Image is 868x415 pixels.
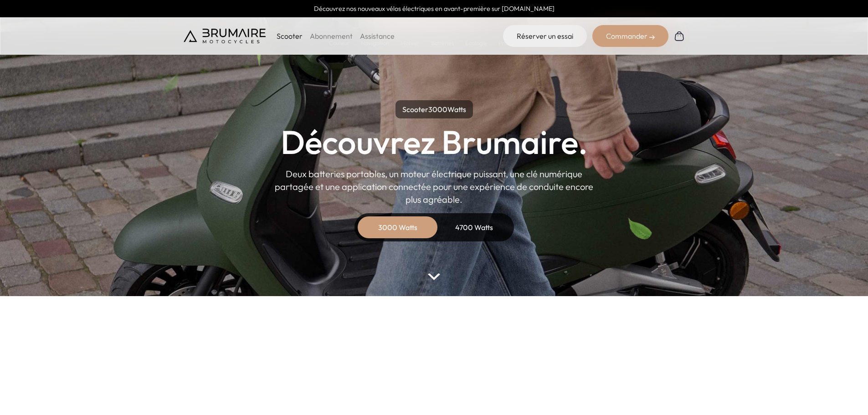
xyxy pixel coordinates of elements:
p: Deux batteries portables, un moteur électrique puissant, une clé numérique partagée et une applic... [275,168,594,206]
span: 3000 [428,105,447,114]
a: Réserver un essai [503,25,587,47]
img: Brumaire Motocycles [184,29,266,43]
div: 3000 Watts [361,216,434,238]
h1: Découvrez Brumaire. [281,126,588,159]
img: Panier [674,31,685,41]
p: Scooter [277,31,303,41]
div: 4700 Watts [438,216,511,238]
img: right-arrow-2.png [649,35,655,40]
a: Assistance [360,31,395,41]
a: Abonnement [310,31,353,41]
img: arrow-bottom.png [428,273,440,280]
p: Scooter Watts [395,100,473,118]
div: Commander [592,25,668,47]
